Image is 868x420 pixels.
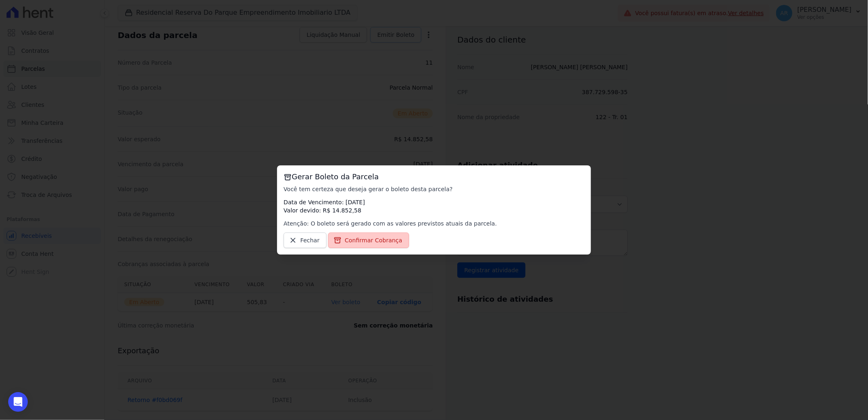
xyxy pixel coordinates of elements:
p: Atenção: O boleto será gerado com as valores previstos atuais da parcela. [284,219,584,228]
a: Fechar [284,233,327,248]
span: Confirmar Cobrança [345,236,403,244]
p: Você tem certeza que deseja gerar o boleto desta parcela? [284,185,584,193]
a: Confirmar Cobrança [328,233,409,248]
p: Data de Vencimento: [DATE] Valor devido: R$ 14.852,58 [284,198,584,215]
div: Open Intercom Messenger [8,392,28,412]
span: Fechar [300,236,320,244]
h3: Gerar Boleto da Parcela [284,172,584,182]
